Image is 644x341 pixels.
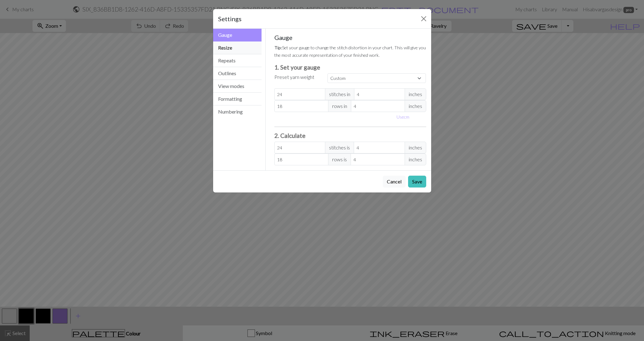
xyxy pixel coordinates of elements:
button: Repeats [213,54,262,67]
button: Gauge [213,29,262,41]
span: rows is [328,153,351,165]
button: View modes [213,80,262,93]
h3: 1. Set your gauge [274,64,426,71]
button: Formatting [213,93,262,105]
span: inches [405,153,426,165]
strong: Tip: [274,45,282,50]
span: stitches in [325,88,354,100]
button: Outlines [213,67,262,80]
h5: Settings [218,14,242,23]
h5: Gauge [274,34,426,41]
h3: 2. Calculate [274,132,426,139]
small: Set your gauge to change the stitch distortion in your chart. This will give you the most accurat... [274,45,426,58]
button: Resize [213,41,262,54]
button: Close [419,14,429,24]
button: Save [408,176,426,188]
button: Usecm [394,112,412,122]
button: Numbering [213,105,262,118]
span: inches [405,100,426,112]
label: Preset yarn weight [274,73,314,81]
span: stitches is [325,142,354,153]
span: inches [405,88,426,100]
button: Cancel [383,176,406,188]
span: rows in [328,100,351,112]
span: inches [405,142,426,153]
